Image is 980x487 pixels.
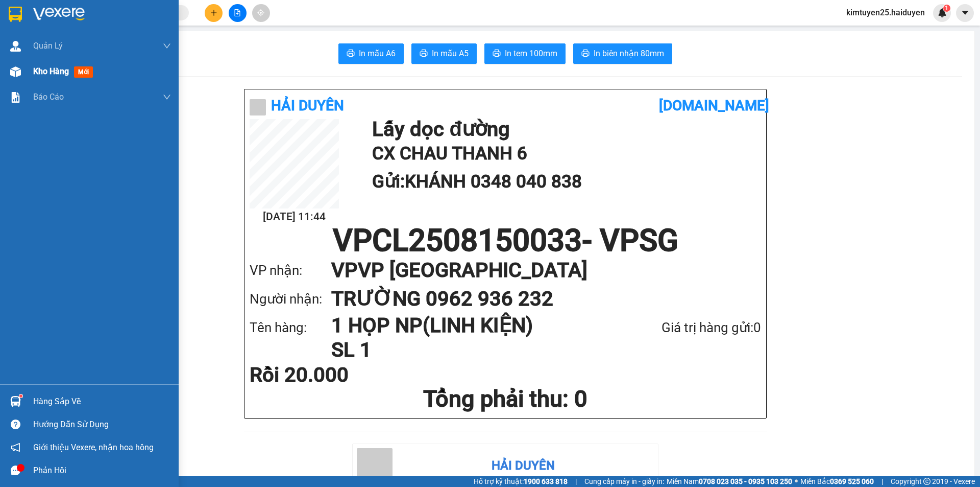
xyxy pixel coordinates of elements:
span: In tem 100mm [505,47,557,60]
strong: 0369 525 060 [830,477,874,485]
strong: 0708 023 035 - 0935 103 250 [699,477,792,485]
b: Hải Duyên [271,97,344,114]
li: VP VP [GEOGRAPHIC_DATA] [70,43,136,77]
img: solution-icon [10,92,21,103]
span: plus [210,9,217,16]
img: icon-new-feature [938,8,947,17]
div: Giá trị hàng gửi: 0 [607,317,761,338]
span: copyright [923,478,930,485]
span: mới [74,66,93,78]
span: Báo cáo [33,90,64,103]
button: caret-down [956,4,974,22]
b: [DOMAIN_NAME] [659,97,769,114]
h1: Lấy dọc đường [372,119,756,140]
span: notification [11,443,20,452]
span: down [163,93,171,101]
div: Tên hàng: [250,317,331,338]
img: warehouse-icon [10,66,21,77]
span: | [881,476,883,487]
span: message [11,466,20,475]
div: VP nhận: [250,260,331,281]
img: warehouse-icon [10,41,21,52]
span: caret-down [961,8,970,17]
span: printer [347,49,355,59]
h1: Gửi: KHÁNH 0348 040 838 [372,168,756,196]
li: VP VP [PERSON_NAME] Lậy [5,43,70,77]
span: Quản Lý [33,39,63,52]
span: | [575,476,577,487]
h1: Tổng phải thu: 0 [250,385,761,413]
span: Miền Bắc [800,476,874,487]
h1: 1 HỌP NP(LINH KIỆN) [331,313,607,338]
span: Cung cấp máy in - giấy in: [584,476,664,487]
div: Phản hồi [33,463,171,478]
img: logo-vxr [9,7,22,22]
span: printer [420,49,428,59]
sup: 1 [943,5,950,12]
div: Rồi 20.000 [250,365,419,385]
span: file-add [234,9,241,16]
button: printerIn mẫu A5 [411,43,477,64]
h2: [DATE] 11:44 [250,208,339,225]
span: ⚪️ [795,479,798,483]
span: Hỗ trợ kỹ thuật: [474,476,568,487]
sup: 1 [19,395,22,398]
button: printerIn tem 100mm [484,43,566,64]
h1: VPCL2508150033 - VPSG [250,225,761,256]
div: Hàng sắp về [33,394,171,409]
span: In biên nhận 80mm [594,47,664,60]
button: aim [252,4,270,22]
span: In mẫu A5 [432,47,469,60]
button: file-add [229,4,247,22]
span: printer [493,49,501,59]
span: down [163,42,171,50]
div: Hải Duyên [63,13,126,32]
span: printer [581,49,590,59]
h2: CX CHAU THANH 6 [372,140,756,168]
button: printerIn mẫu A6 [338,43,404,64]
span: question-circle [11,420,20,429]
span: In mẫu A6 [359,47,396,60]
div: Hải Duyên [492,456,555,476]
button: printerIn biên nhận 80mm [573,43,672,64]
span: Miền Nam [667,476,792,487]
img: warehouse-icon [10,396,21,407]
span: Kho hàng [33,66,69,76]
h1: VP VP [GEOGRAPHIC_DATA] [331,256,741,285]
span: aim [257,9,264,16]
div: Người nhận: [250,289,331,310]
span: Giới thiệu Vexere, nhận hoa hồng [33,441,154,454]
button: plus [205,4,223,22]
h1: TRƯỜNG 0962 936 232 [331,285,741,313]
h1: SL 1 [331,338,607,362]
span: kimtuyen25.haiduyen [838,6,933,19]
div: Hướng dẫn sử dụng [33,417,171,432]
span: 1 [945,5,948,12]
strong: 1900 633 818 [524,477,568,485]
